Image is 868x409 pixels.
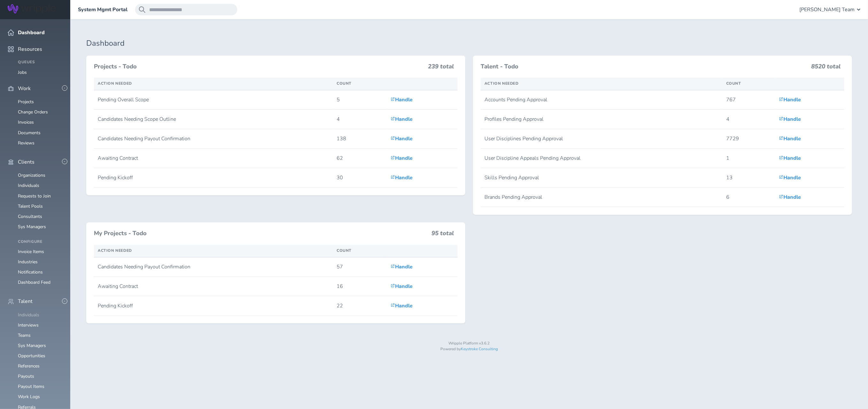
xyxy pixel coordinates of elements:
h1: Dashboard [86,39,852,48]
a: System Mgmt Portal [78,7,127,12]
a: Invoice Items [18,249,44,255]
h3: My Projects - Todo [94,230,428,237]
a: Handle [391,96,413,103]
h3: Talent - Todo [481,63,807,70]
td: Pending Kickoff [94,168,333,188]
td: 4 [722,110,775,129]
span: Talent [18,298,33,304]
a: Handle [391,116,413,123]
td: Awaiting Contract [94,277,333,296]
h3: Projects - Todo [94,63,424,70]
span: Action Needed [484,81,519,86]
td: Candidates Needing Payout Confirmation [94,257,333,277]
td: 13 [722,168,775,188]
td: Accounts Pending Approval [481,90,722,110]
a: Notifications [18,269,43,275]
a: Handle [779,116,801,123]
h3: 95 total [431,230,454,240]
span: Resources [18,46,42,52]
td: Candidates Needing Payout Confirmation [94,129,333,149]
span: Clients [18,159,34,165]
a: Interviews [18,322,39,328]
a: Payout Items [18,383,44,390]
td: 62 [333,149,387,168]
a: Work Logs [18,394,40,400]
a: Organizations [18,172,45,178]
a: Opportunities [18,353,45,359]
a: Consultants [18,213,42,220]
a: Documents [18,130,41,136]
a: Handle [391,155,413,162]
a: Industries [18,259,38,265]
a: Invoices [18,119,34,125]
td: User Disciplines Pending Approval [481,129,722,149]
h4: Configure [18,240,63,244]
td: 5 [333,90,387,110]
span: Count [337,248,352,253]
span: Action Needed [98,81,132,86]
td: Pending Kickoff [94,296,333,316]
a: Jobs [18,69,27,75]
td: 6 [722,188,775,207]
button: - [62,85,67,91]
td: 767 [722,90,775,110]
a: References [18,363,40,369]
span: Count [337,81,352,86]
td: 1 [722,149,775,168]
a: Handle [391,263,413,270]
td: 22 [333,296,387,316]
a: Handle [779,155,801,162]
td: 7729 [722,129,775,149]
button: [PERSON_NAME] Team [799,4,860,15]
a: Projects [18,99,34,105]
a: Individuals [18,182,39,189]
a: Requests to Join [18,193,51,199]
td: Profiles Pending Approval [481,110,722,129]
button: - [62,159,67,164]
a: Individuals [18,312,39,318]
a: Handle [779,194,801,201]
td: Skills Pending Approval [481,168,722,188]
td: Candidates Needing Scope Outline [94,110,333,129]
span: Dashboard [18,30,45,35]
span: Count [726,81,741,86]
span: Action Needed [98,248,132,253]
button: - [62,298,67,304]
span: [PERSON_NAME] Team [799,7,855,12]
p: Powered by [86,347,852,351]
td: Awaiting Contract [94,149,333,168]
a: Handle [391,135,413,142]
td: 4 [333,110,387,129]
span: Work [18,86,31,91]
a: Keystroke Consulting [461,346,498,351]
a: Change Orders [18,109,48,115]
a: Handle [779,96,801,103]
a: Handle [391,283,413,290]
td: Brands Pending Approval [481,188,722,207]
a: Teams [18,332,31,338]
a: Handle [779,135,801,142]
td: User Discipline Appeals Pending Approval [481,149,722,168]
a: Dashboard Feed [18,279,50,285]
a: Handle [779,174,801,181]
td: 30 [333,168,387,188]
td: 138 [333,129,387,149]
a: Reviews [18,140,34,146]
img: Wripple [8,4,56,13]
a: Sys Managers [18,224,46,230]
a: Handle [391,174,413,181]
a: Payouts [18,373,34,379]
a: Talent Pools [18,203,43,209]
td: 16 [333,277,387,296]
h3: 8520 total [811,63,841,73]
h3: 239 total [428,63,454,73]
h4: Queues [18,60,63,65]
td: Pending Overall Scope [94,90,333,110]
p: Wripple Platform v3.6.2 [86,341,852,346]
a: Handle [391,302,413,309]
td: 57 [333,257,387,277]
a: Sys Managers [18,343,46,349]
